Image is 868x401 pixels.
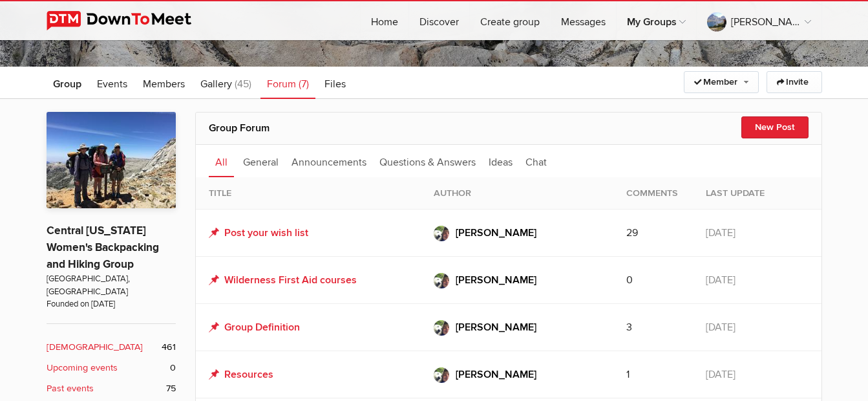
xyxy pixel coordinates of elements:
a: Central [US_STATE] Women's Backpacking and Hiking Group [47,224,159,271]
a: Ideas [482,145,519,177]
img: Lori [434,273,449,288]
span: [PERSON_NAME] [456,368,536,381]
a: My Groups [617,1,696,40]
a: [PERSON_NAME] [434,317,600,338]
span: [GEOGRAPHIC_DATA], [GEOGRAPHIC_DATA] [47,273,176,298]
span: 461 [162,340,176,354]
span: [PERSON_NAME] [456,274,536,287]
span: 0 [170,361,176,375]
span: 0 [626,274,633,287]
span: Forum [267,78,296,91]
a: General [237,145,285,177]
span: Events [97,78,127,91]
a: [DEMOGRAPHIC_DATA] 461 [47,340,176,354]
span: 75 [166,382,176,396]
a: Messages [551,1,616,40]
button: New Post [741,116,809,138]
a: Resources [209,367,273,382]
th: Author [421,177,613,210]
a: Events [90,67,134,99]
span: 29 [626,226,638,239]
span: Members [143,78,185,91]
a: Gallery (45) [194,67,258,99]
img: Lori [434,367,449,383]
a: Member [684,71,759,93]
b: Upcoming events [47,361,118,375]
img: Central California Women's Backpacking and Hiking Group [47,112,176,209]
a: All [209,145,234,177]
img: DownToMeet [47,11,211,30]
span: Group [53,78,81,91]
span: 3 [626,321,632,334]
a: [PERSON_NAME] [434,364,600,385]
span: [PERSON_NAME] [456,226,536,239]
a: [PERSON_NAME] [434,270,600,290]
span: Files [324,78,346,91]
a: Questions & Answers [373,145,482,177]
a: Group [47,67,88,99]
span: (45) [235,78,251,91]
a: Create group [470,1,550,40]
b: [DEMOGRAPHIC_DATA] [47,340,143,354]
h2: Group Forum [209,113,809,144]
a: Announcements [285,145,373,177]
a: Past events 75 [47,382,176,396]
img: Lori [434,320,449,336]
img: Lori [434,226,449,241]
th: Last Update [693,177,821,210]
th: Title [196,177,421,210]
span: (7) [299,78,309,91]
a: Discover [409,1,469,40]
span: 1 [626,368,630,381]
a: [PERSON_NAME] [697,1,821,40]
th: Comments [613,177,693,210]
a: Files [318,67,352,99]
span: Gallery [200,78,232,91]
span: [DATE] [706,226,736,239]
a: Home [361,1,408,40]
span: [DATE] [706,368,736,381]
span: [DATE] [706,274,736,287]
a: Members [136,67,191,99]
a: [PERSON_NAME] [434,222,600,243]
span: [PERSON_NAME] [456,321,536,334]
a: Chat [519,145,553,177]
a: Group Definition [209,320,300,335]
b: Past events [47,382,94,396]
span: Founded on [DATE] [47,298,176,310]
a: Post your wish list [209,225,308,241]
a: Wilderness First Aid courses [209,272,357,288]
a: Forum (7) [260,67,315,99]
span: [DATE] [706,321,736,334]
a: Upcoming events 0 [47,361,176,375]
a: Invite [767,71,822,93]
